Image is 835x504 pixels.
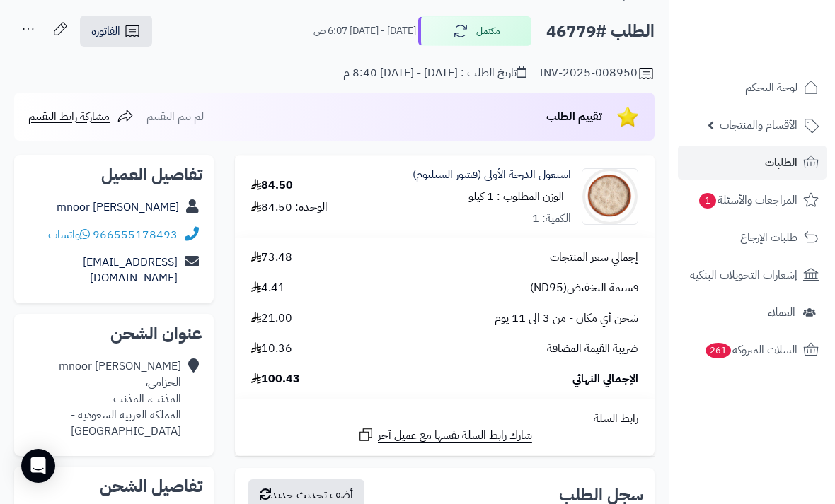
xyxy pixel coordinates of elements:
a: شارك رابط السلة نفسها مع عميل آخر [357,426,532,444]
span: الإجمالي النهائي [572,371,638,387]
a: المراجعات والأسئلة1 [678,183,827,217]
a: مشاركة رابط التقييم [28,108,134,125]
span: لم يتم التقييم [146,108,204,125]
span: إجمالي سعر المنتجات [550,250,638,266]
span: قسيمة التخفيض(ND95) [530,280,638,296]
small: - الوزن المطلوب : 1 كيلو [468,188,571,205]
div: 84.50 [251,177,293,194]
a: طلبات الإرجاع [678,221,827,254]
a: الفاتورة [80,16,152,47]
a: اسبغول الدرجة الأولى (قشور السيليوم) [413,167,571,183]
img: 1645466661-Psyllium%20Husks-90x90.jpg [582,168,638,225]
a: واتساب [48,226,90,243]
span: شارك رابط السلة نفسها مع عميل آخر [378,428,532,444]
div: mnoor [PERSON_NAME] الخزامى، المذنب، المذنب المملكة العربية السعودية - [GEOGRAPHIC_DATA] [25,358,181,439]
span: المراجعات والأسئلة [698,190,797,210]
span: مشاركة رابط التقييم [28,108,110,125]
span: 100.43 [251,371,300,387]
a: [EMAIL_ADDRESS][DOMAIN_NAME] [83,254,178,287]
h2: الطلب #46779 [546,17,655,46]
span: السلات المتروكة [704,340,797,360]
span: 21.00 [251,310,292,327]
span: العملاء [768,303,795,322]
a: إشعارات التحويلات البنكية [678,258,827,292]
span: 73.48 [251,250,292,266]
span: -4.41 [251,280,289,296]
a: لوحة التحكم [678,71,827,105]
span: طلبات الإرجاع [740,228,797,247]
span: الفاتورة [91,23,120,40]
span: 1 [699,193,716,209]
a: 966555178493 [93,226,178,243]
button: مكتمل [418,16,531,46]
span: 10.36 [251,341,292,357]
a: الطلبات [678,146,827,180]
span: تقييم الطلب [546,108,602,125]
img: logo-2.png [739,40,822,69]
h2: تفاصيل الشحن [25,478,202,495]
span: إشعارات التحويلات البنكية [690,265,797,285]
div: الكمية: 1 [532,211,571,227]
span: شحن أي مكان - من 3 الى 11 يوم [495,310,638,327]
h2: عنوان الشحن [25,325,202,342]
div: الوحدة: 84.50 [251,199,328,216]
small: [DATE] - [DATE] 6:07 ص [313,24,416,38]
a: العملاء [678,295,827,329]
span: الطلبات [765,153,797,172]
div: Open Intercom Messenger [21,449,55,483]
div: تاريخ الطلب : [DATE] - [DATE] 8:40 م [343,65,526,81]
div: رابط السلة [241,411,649,427]
a: السلات المتروكة261 [678,333,827,367]
span: لوحة التحكم [745,78,797,98]
span: ضريبة القيمة المضافة [547,341,638,357]
span: الأقسام والمنتجات [720,115,797,135]
span: 261 [706,343,731,358]
a: mnoor [PERSON_NAME] [57,199,179,216]
div: INV-2025-008950 [539,65,655,82]
h3: سجل الطلب [559,486,643,503]
h2: تفاصيل العميل [25,166,202,183]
